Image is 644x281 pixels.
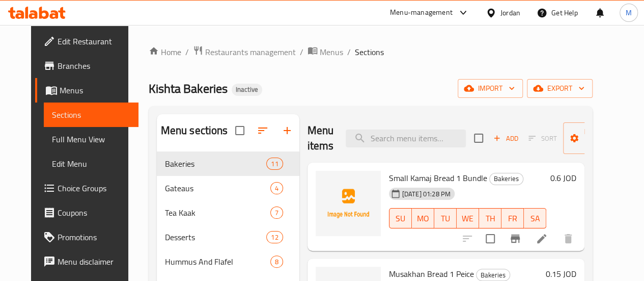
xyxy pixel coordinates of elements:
span: Restaurants management [205,46,296,58]
button: Add [489,131,522,146]
span: Select section first [522,131,563,146]
div: Gateaus4 [157,176,299,200]
span: Kishta Bakeries [149,77,228,100]
span: Desserts [165,231,267,243]
span: TU [438,211,453,226]
button: WE [457,208,479,228]
button: Manage items [563,122,631,154]
div: Desserts12 [157,225,299,249]
span: Promotions [58,231,130,243]
span: import [466,82,515,95]
span: Manage items [571,125,623,151]
span: 11 [267,159,282,169]
span: Menu disclaimer [58,256,130,268]
div: items [266,158,283,170]
a: Branches [35,54,138,78]
span: Choice Groups [58,182,130,194]
span: Bakeries [490,173,523,185]
nav: Menu sections [157,147,299,278]
div: items [270,182,283,194]
button: Branch-specific-item [503,226,527,251]
button: export [527,79,593,98]
div: Tea Kaak7 [157,200,299,225]
span: Sort sections [250,118,275,143]
span: 8 [271,257,283,267]
a: Edit menu item [536,233,548,245]
button: FR [501,208,524,228]
li: / [185,46,189,58]
button: import [458,79,523,98]
span: Tea Kaak [165,207,270,219]
div: Inactive [232,84,262,96]
span: 7 [271,208,283,218]
li: / [347,46,351,58]
button: SU [389,208,412,228]
div: Bakeries [489,173,523,185]
span: export [535,82,584,95]
span: Bakeries [165,158,267,170]
div: Hummus And Flafel8 [157,249,299,274]
nav: breadcrumb [149,45,593,59]
span: Hummus And Flafel [165,256,270,268]
div: items [270,256,283,268]
span: WE [461,211,475,226]
span: Sections [355,46,384,58]
a: Menus [307,45,343,59]
span: 12 [267,233,282,242]
span: Small Kamaj Bread 1 Bundle [389,170,487,186]
span: M [626,7,632,18]
div: Jordan [500,7,520,18]
div: Gateaus [165,182,270,194]
a: Menu disclaimer [35,249,138,274]
a: Choice Groups [35,176,138,200]
div: items [270,207,283,219]
a: Edit Menu [44,151,138,176]
span: Full Menu View [52,133,130,145]
button: TU [434,208,457,228]
img: Small Kamaj Bread 1 Bundle [316,171,381,236]
span: Select to update [480,228,501,249]
a: Sections [44,103,138,127]
div: Bakeries11 [157,151,299,176]
a: Full Menu View [44,127,138,151]
a: Edit Restaurant [35,29,138,54]
h6: 0.6 JOD [550,171,576,185]
h2: Menu items [307,123,334,154]
h2: Menu sections [161,123,228,138]
span: Coupons [58,207,130,219]
span: [DATE] 01:28 PM [398,189,455,199]
button: SA [524,208,546,228]
a: Home [149,46,181,58]
li: / [300,46,303,58]
span: Inactive [232,85,262,94]
a: Restaurants management [193,45,296,59]
h6: 0.15 JOD [546,267,576,281]
span: Menus [320,46,343,58]
span: SA [528,211,542,226]
span: TH [483,211,497,226]
span: Bakeries [477,269,510,281]
button: delete [556,226,580,251]
span: FR [506,211,520,226]
span: Menus [60,84,130,96]
span: Add item [489,131,522,146]
span: MO [416,211,430,226]
button: MO [412,208,434,228]
span: 4 [271,184,283,193]
div: Bakeries [476,269,510,281]
span: Edit Menu [52,158,130,170]
div: items [266,231,283,243]
span: Select all sections [229,120,250,141]
a: Promotions [35,225,138,249]
button: Add section [275,118,299,143]
span: Edit Restaurant [58,35,130,47]
input: search [346,130,466,147]
span: Branches [58,60,130,72]
div: Menu-management [390,7,453,19]
span: SU [394,211,408,226]
span: Add [492,133,519,144]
